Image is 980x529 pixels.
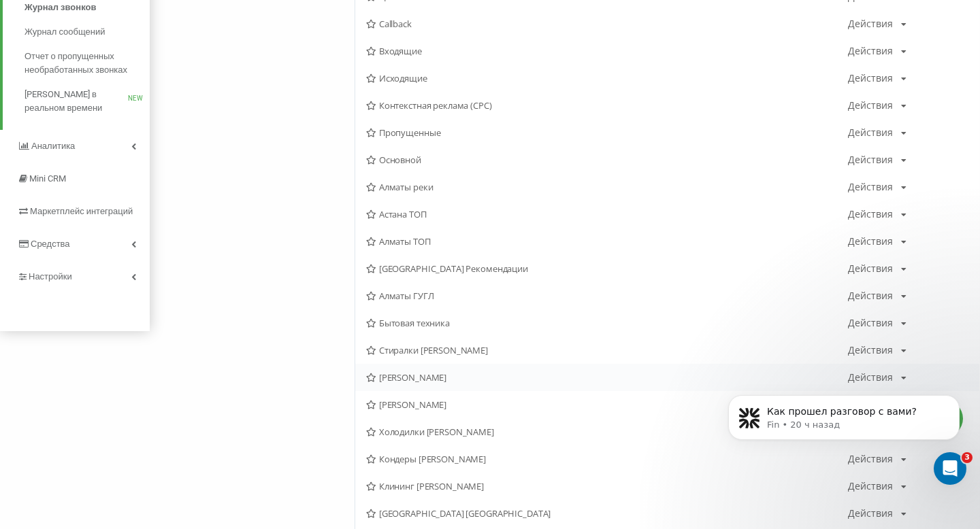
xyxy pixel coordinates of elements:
[366,46,848,56] span: Входящие
[366,73,848,83] span: Исходящие
[366,291,848,301] span: Алматы ГУГЛ
[848,101,893,110] div: Действия
[708,366,980,492] iframe: Intercom notifications сообщение
[848,155,893,165] div: Действия
[366,481,848,491] span: Клининг [PERSON_NAME]
[366,318,848,328] span: Бытовая техника
[848,73,893,83] div: Действия
[848,209,893,219] div: Действия
[848,264,893,273] div: Действия
[848,509,893,518] div: Действия
[24,82,150,120] a: [PERSON_NAME] в реальном времениNEW
[366,454,848,464] span: Кондеры [PERSON_NAME]
[29,173,66,184] span: Mini CRM
[848,237,893,246] div: Действия
[848,46,893,56] div: Действия
[30,206,133,216] span: Маркетплейс интеграций
[848,182,893,192] div: Действия
[24,25,105,39] span: Журнал сообщений
[366,209,848,219] span: Астана ТОП
[934,452,966,485] iframe: Intercom live chat
[848,318,893,328] div: Действия
[24,88,128,115] span: [PERSON_NAME] в реальном времени
[848,19,893,29] div: Действия
[848,128,893,137] div: Действия
[366,155,848,165] span: Основной
[848,345,893,355] div: Действия
[962,452,973,463] span: 3
[366,128,848,137] span: Пропущенные
[29,271,72,281] span: Настройки
[366,101,848,110] span: Контекстная реклама (CPC)
[366,373,848,382] span: [PERSON_NAME]
[31,239,70,249] span: Средства
[366,509,848,518] span: [GEOGRAPHIC_DATA] [GEOGRAPHIC_DATA]
[24,1,96,14] span: Журнал звонков
[366,427,848,437] span: Холодилки [PERSON_NAME]
[366,237,848,246] span: Алматы ТОП
[366,182,848,192] span: Алматы реки
[848,291,893,301] div: Действия
[366,400,848,409] span: [PERSON_NAME]
[366,19,848,29] span: Callback
[24,50,143,77] span: Отчет о пропущенных необработанных звонках
[24,20,150,44] a: Журнал сообщений
[366,264,848,273] span: [GEOGRAPHIC_DATA] Рекомендации
[366,345,848,355] span: Стиралки [PERSON_NAME]
[24,44,150,82] a: Отчет о пропущенных необработанных звонках
[31,141,75,151] span: Аналитика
